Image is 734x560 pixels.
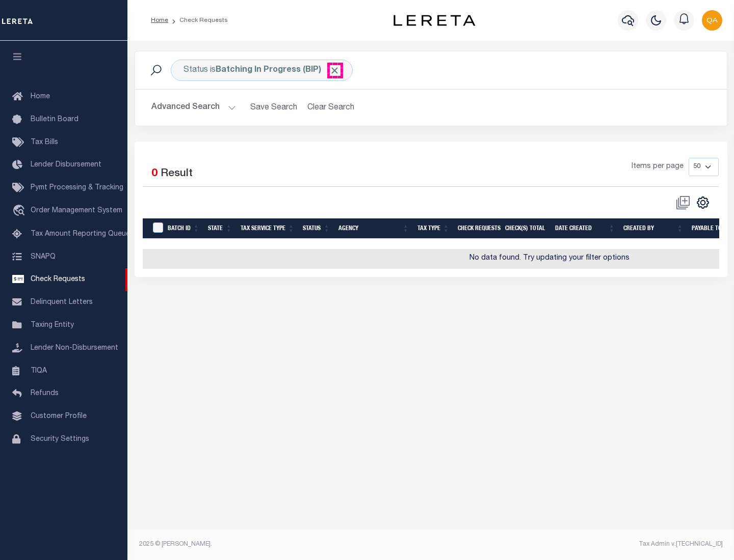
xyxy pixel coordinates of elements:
[632,161,684,173] span: Items per page
[31,231,130,238] span: Tax Amount Reporting Queue
[299,218,334,239] th: Status: activate to sort column ascending
[413,218,454,239] th: Tax Type: activate to sort column ascending
[31,93,50,100] span: Home
[438,540,723,549] div: Tax Admin v.[TECHNICAL_ID]
[454,218,501,239] th: Check Requests
[31,299,93,306] span: Delinquent Letters
[501,218,551,239] th: Check(s) Total
[31,345,118,352] span: Lender Non-Disbursement
[244,98,303,118] button: Save Search
[168,16,228,25] li: Check Requests
[31,322,74,329] span: Taxing Entity
[151,169,158,179] span: 0
[31,116,78,123] span: Bulletin Board
[12,205,29,218] i: travel_explore
[204,218,237,239] th: State: activate to sort column ascending
[31,161,101,169] span: Lender Disbursement
[151,98,236,118] button: Advanced Search
[31,139,58,146] span: Tax Bills
[31,413,87,420] span: Customer Profile
[31,253,56,260] span: SNAPQ
[31,390,59,397] span: Refunds
[334,218,413,239] th: Agency: activate to sort column ascending
[31,207,122,214] span: Order Management System
[164,218,204,239] th: Batch Id: activate to sort column ascending
[151,17,168,23] a: Home
[132,540,431,549] div: 2025 © [PERSON_NAME].
[619,218,688,239] th: Created By: activate to sort column ascending
[551,218,619,239] th: Date Created: activate to sort column ascending
[329,65,340,76] span: Click to Remove
[303,98,359,118] button: Clear Search
[171,60,353,81] div: Status is
[394,15,475,26] img: logo-dark.svg
[237,218,299,239] th: Tax Service Type: activate to sort column ascending
[31,276,85,283] span: Check Requests
[31,436,89,443] span: Security Settings
[161,166,193,182] label: Result
[216,66,340,74] b: Batching In Progress (BIP)
[702,10,722,31] img: svg+xml;base64,PHN2ZyB4bWxucz0iaHR0cDovL3d3dy53My5vcmcvMjAwMC9zdmciIHBvaW50ZXItZXZlbnRzPSJub25lIi...
[31,184,123,191] span: Pymt Processing & Tracking
[31,367,47,374] span: TIQA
